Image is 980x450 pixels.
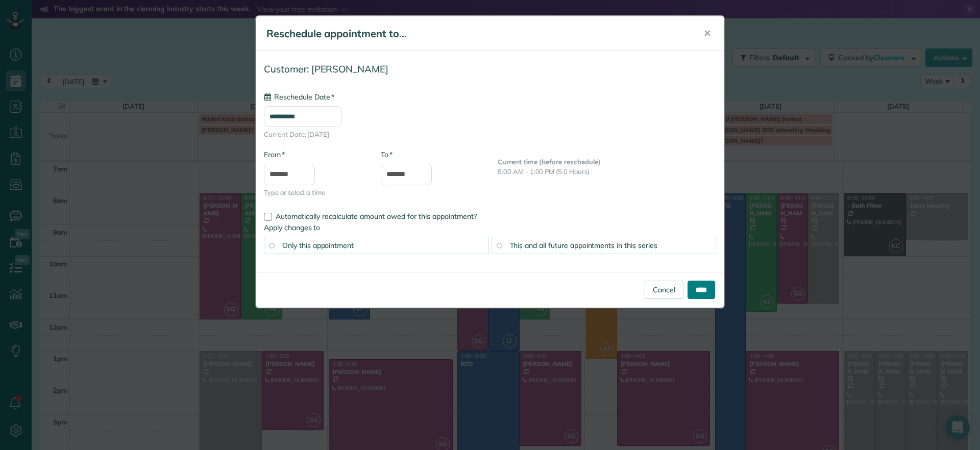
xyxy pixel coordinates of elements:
[264,222,716,233] label: Apply changes to
[266,27,689,41] h5: Reschedule appointment to...
[282,241,354,250] span: Only this appointment
[498,167,716,177] p: 8:00 AM - 1:00 PM (5.0 Hours)
[264,188,365,197] span: Type or select a time
[497,243,502,248] input: This and all future appointments in this series
[264,130,716,139] span: Current Date: [DATE]
[510,241,657,250] span: This and all future appointments in this series
[276,212,477,221] span: Automatically recalculate amount owed for this appointment?
[269,243,274,248] input: Only this appointment
[703,28,711,39] span: ✕
[645,281,683,299] a: Cancel
[264,149,285,160] label: From
[381,149,393,160] label: To
[498,158,601,166] b: Current time (before reschedule)
[264,92,334,102] label: Reschedule Date
[264,64,716,74] h4: Customer: [PERSON_NAME]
